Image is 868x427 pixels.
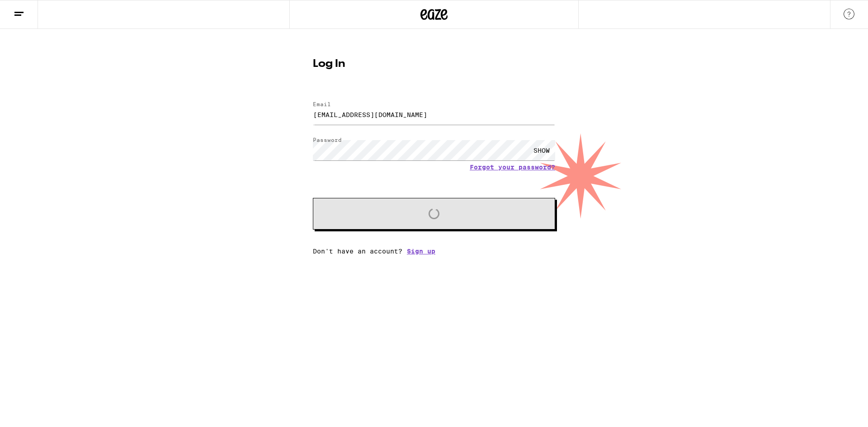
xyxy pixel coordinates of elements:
[313,59,555,70] h1: Log In
[528,140,555,160] div: SHOW
[470,164,555,171] a: Forgot your password?
[313,101,331,107] label: Email
[407,248,435,255] a: Sign up
[313,248,555,255] div: Don't have an account?
[313,137,342,143] label: Password
[313,104,555,125] input: Email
